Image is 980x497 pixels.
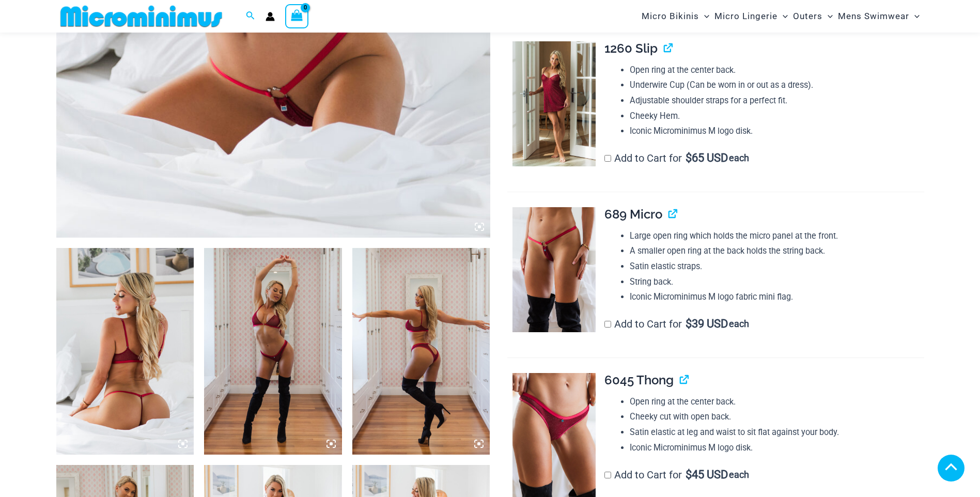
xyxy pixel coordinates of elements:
[604,207,662,222] span: 689 Micro
[714,3,777,29] span: Micro Lingerie
[56,5,226,28] img: MM SHOP LOGO FLAT
[835,3,922,29] a: Mens SwimwearMenu ToggleMenu Toggle
[630,63,924,78] li: Open ring at the center back.
[604,469,749,481] label: Add to Cart for
[604,155,611,162] input: Add to Cart for$65 USD each
[630,394,924,410] li: Open ring at the center back.
[604,321,611,328] input: Add to Cart for$39 USD each
[909,3,920,29] span: Menu Toggle
[630,228,924,244] li: Large open ring which holds the micro panel at the front.
[686,153,728,163] span: 65 USD
[639,3,712,29] a: Micro BikinisMenu ToggleMenu Toggle
[777,3,788,29] span: Menu Toggle
[630,108,924,124] li: Cheeky Hem.
[642,3,699,29] span: Micro Bikinis
[630,243,924,259] li: A smaller open ring at the back holds the string back.
[838,3,909,29] span: Mens Swimwear
[56,248,194,455] img: Guilty Pleasures Red 1045 Bra 689 Micro
[699,3,709,29] span: Menu Toggle
[285,4,309,28] a: View Shopping Cart, empty
[352,248,490,455] img: Guilty Pleasures Red 1045 Bra 6045 Thong
[686,470,728,480] span: 45 USD
[630,289,924,305] li: Iconic Microminimus M logo fabric mini flag.
[604,372,674,387] span: 6045 Thong
[512,207,596,332] img: Guilty Pleasures Red 689 Micro
[630,259,924,274] li: Satin elastic straps.
[712,3,790,29] a: Micro LingerieMenu ToggleMenu Toggle
[604,472,611,478] input: Add to Cart for$45 USD each
[793,3,822,29] span: Outers
[729,319,749,329] span: each
[686,319,728,329] span: 39 USD
[822,3,833,29] span: Menu Toggle
[630,93,924,108] li: Adjustable shoulder straps for a perfect fit.
[604,318,749,330] label: Add to Cart for
[604,41,658,56] span: 1260 Slip
[729,153,749,163] span: each
[686,468,692,481] span: $
[630,409,924,425] li: Cheeky cut with open back.
[630,440,924,456] li: Iconic Microminimus M logo disk.
[630,123,924,139] li: Iconic Microminimus M logo disk.
[512,41,596,166] img: Guilty Pleasures Red 1260 Slip
[790,3,835,29] a: OutersMenu ToggleMenu Toggle
[630,274,924,290] li: String back.
[604,152,749,164] label: Add to Cart for
[630,77,924,93] li: Underwire Cup (Can be worn in or out as a dress).
[729,470,749,480] span: each
[266,12,275,21] a: Account icon link
[246,10,255,23] a: Search icon link
[686,151,692,164] span: $
[630,425,924,440] li: Satin elastic at leg and waist to sit flat against your body.
[637,2,924,31] nav: Site Navigation
[686,317,692,330] span: $
[204,248,342,455] img: Guilty Pleasures Red 1045 Bra 6045 Thong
